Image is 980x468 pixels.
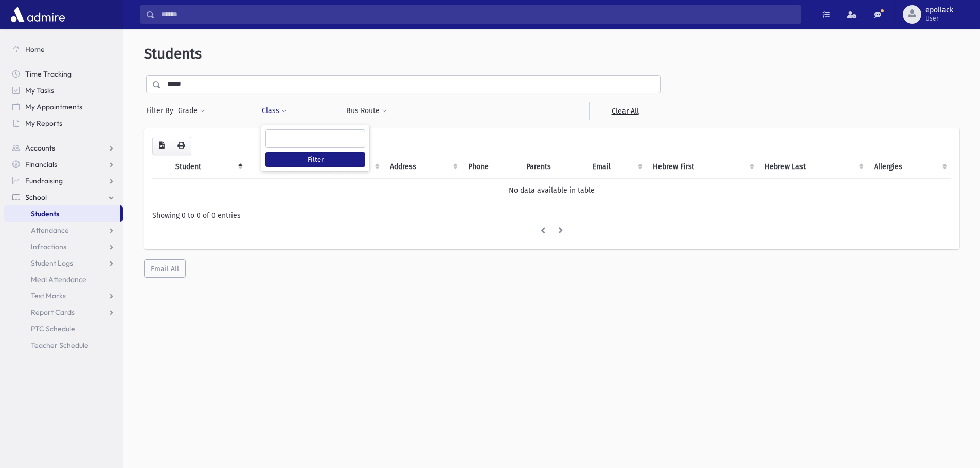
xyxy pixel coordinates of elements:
a: Attendance [4,222,123,238]
span: PTC Schedule [31,324,75,333]
th: Allergies: activate to sort column ascending [868,155,951,179]
a: Students [4,205,120,222]
a: School [4,189,123,205]
span: Home [25,45,45,54]
span: Report Cards [31,308,75,317]
th: Student: activate to sort column descending [169,155,247,179]
a: Home [4,41,123,58]
button: Grade [177,102,205,120]
button: Bus Route [346,102,387,120]
button: CSV [152,137,171,155]
a: My Appointments [4,99,123,115]
span: My Reports [25,119,62,128]
a: Teacher Schedule [4,337,123,353]
input: Search [155,5,801,24]
span: Student Logs [31,258,73,268]
span: Time Tracking [25,69,72,79]
span: Filter By [146,105,177,116]
span: School [25,193,47,202]
span: My Appointments [25,102,82,111]
th: Hebrew First: activate to sort column ascending [647,155,758,179]
a: Accounts [4,140,123,156]
a: Clear All [589,102,661,120]
a: Test Marks [4,288,123,304]
a: Report Cards [4,304,123,321]
span: Financials [25,160,57,169]
th: Phone [462,155,520,179]
a: Student Logs [4,255,123,271]
button: Print [171,137,191,155]
a: Fundraising [4,173,123,189]
img: AdmirePro [8,4,67,25]
span: User [925,14,953,23]
button: Filter [265,152,365,167]
span: My Tasks [25,86,54,95]
span: Students [31,209,59,218]
span: Teacher Schedule [31,341,88,350]
a: Financials [4,156,123,173]
th: Parents [520,155,586,179]
span: Accounts [25,143,55,153]
td: No data available in table [152,178,951,202]
span: Fundraising [25,176,63,185]
a: Meal Attendance [4,271,123,288]
th: Address: activate to sort column ascending [384,155,462,179]
th: Hebrew Last: activate to sort column ascending [758,155,868,179]
span: Attendance [31,226,69,235]
button: Class [261,102,287,120]
span: epollack [925,6,953,14]
span: Test Marks [31,291,66,301]
a: PTC Schedule [4,321,123,337]
th: Email: activate to sort column ascending [586,155,647,179]
a: Infractions [4,238,123,255]
a: Time Tracking [4,66,123,82]
span: Students [144,45,202,62]
div: Showing 0 to 0 of 0 entries [152,210,951,221]
a: My Tasks [4,82,123,99]
span: Infractions [31,242,66,251]
a: My Reports [4,115,123,132]
span: Meal Attendance [31,275,86,284]
button: Email All [144,259,186,278]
